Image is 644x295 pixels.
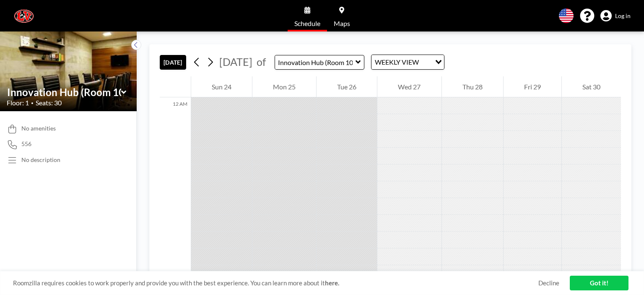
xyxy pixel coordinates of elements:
[21,156,60,164] div: No description
[275,55,356,69] input: Innovation Hub (Room 103)
[294,20,320,27] span: Schedule
[504,76,561,97] div: Fri 29
[219,55,252,68] span: [DATE]
[252,76,316,97] div: Mon 25
[21,125,56,132] span: No amenities
[442,76,503,97] div: Thu 28
[21,140,31,148] span: 556
[36,99,62,107] span: Seats: 30
[160,55,186,70] button: [DATE]
[13,8,34,24] img: organization-logo
[257,55,266,68] span: of
[615,12,631,20] span: Log in
[191,76,252,97] div: Sun 24
[7,86,121,98] input: Innovation Hub (Room 103)
[377,76,441,97] div: Wed 27
[421,57,430,68] input: Search for option
[570,276,628,290] a: Got it!
[538,279,559,287] a: Decline
[562,76,621,97] div: Sat 30
[371,55,444,69] div: Search for option
[13,279,538,287] span: Roomzilla requires cookies to work properly and provide you with the best experience. You can lea...
[317,76,377,97] div: Tue 26
[325,279,339,287] a: here.
[334,20,350,27] span: Maps
[600,10,631,22] a: Log in
[7,99,29,107] span: Floor: 1
[31,100,34,106] span: •
[373,57,421,68] span: WEEKLY VIEW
